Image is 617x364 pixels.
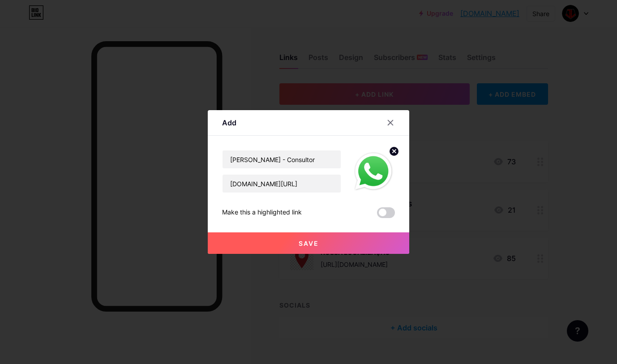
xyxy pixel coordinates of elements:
div: Add [222,117,236,128]
input: URL [223,175,341,193]
input: Title [223,150,341,168]
img: link_thumbnail [352,150,395,193]
span: Save [299,240,319,247]
div: Make this a highlighted link [222,207,302,218]
button: Save [208,232,409,254]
